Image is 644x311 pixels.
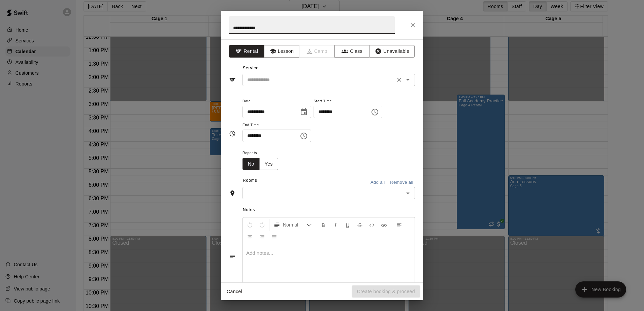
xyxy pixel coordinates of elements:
svg: Rooms [229,190,236,197]
button: Close [407,19,419,31]
button: Choose time, selected time is 5:30 PM [297,129,311,143]
button: Add all [367,177,388,188]
div: outlined button group [243,158,278,170]
button: Choose time, selected time is 5:00 PM [368,105,382,119]
button: Justify Align [268,231,280,243]
button: Open [403,75,413,84]
svg: Notes [229,253,236,260]
button: Format Bold [318,219,329,231]
span: Camps can only be created in the Services page [299,45,335,58]
button: Undo [244,219,256,231]
span: Start Time [314,97,382,106]
span: End Time [243,121,311,130]
button: Insert Link [378,219,390,231]
button: Redo [256,219,268,231]
span: Date [243,97,311,106]
button: Format Underline [342,219,353,231]
button: Yes [259,158,278,170]
button: Formatting Options [271,219,315,231]
span: Rooms [243,178,257,183]
span: Service [243,66,259,70]
svg: Timing [229,130,236,137]
button: Cancel [224,285,245,298]
button: Format Strikethrough [354,219,365,231]
button: Right Align [256,231,268,243]
button: Choose date, selected date is Sep 17, 2025 [297,105,311,119]
button: No [243,158,260,170]
button: Remove all [388,177,415,188]
span: Repeats [243,149,284,158]
button: Left Align [393,219,405,231]
button: Center Align [244,231,256,243]
button: Rental [229,45,264,58]
button: Lesson [264,45,299,58]
svg: Service [229,76,236,83]
button: Open [403,188,413,198]
span: Notes [243,205,415,215]
button: Format Italics [330,219,341,231]
span: Normal [283,221,307,228]
button: Class [334,45,370,58]
button: Unavailable [369,45,415,58]
button: Insert Code [366,219,378,231]
button: Clear [394,75,404,84]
